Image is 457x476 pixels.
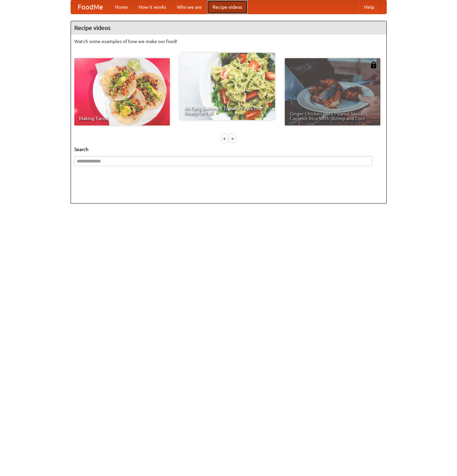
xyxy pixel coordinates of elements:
h4: Recipe videos [71,21,386,35]
a: An Easy, Summery Tomato Pasta That's Ready for Fall [180,53,275,120]
a: Help [359,0,380,14]
a: Making Tacos [74,58,170,125]
a: Home [110,0,133,14]
img: 483408.png [370,62,377,68]
div: » [229,134,235,143]
span: An Easy, Summery Tomato Pasta That's Ready for Fall [184,106,270,115]
h5: Search [74,146,383,153]
span: Making Tacos [79,116,165,121]
a: Recipe videos [207,0,247,14]
a: FoodMe [71,0,110,14]
div: « [222,134,228,143]
a: Who we are [172,0,207,14]
a: How it works [133,0,172,14]
p: Watch some examples of how we make our food! [74,38,383,45]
